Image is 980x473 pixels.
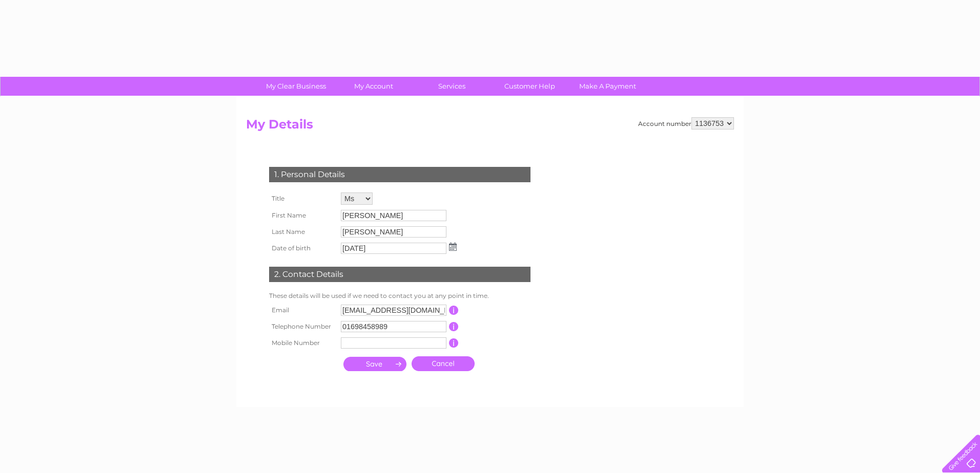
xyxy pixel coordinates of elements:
img: ... [449,243,457,251]
div: Account number [638,117,734,130]
input: Submit [343,357,406,371]
th: Title [267,190,338,207]
div: 1. Personal Details [269,167,530,182]
a: My Account [332,77,416,96]
th: Date of birth [267,240,338,256]
input: Information [449,306,459,315]
th: First Name [267,207,338,224]
td: These details will be used if we need to contact you at any point in time. [267,290,533,302]
h2: My Details [246,117,734,137]
input: Information [449,322,459,331]
th: Email [267,302,338,318]
th: Mobile Number [267,335,338,351]
a: Customer Help [487,77,572,96]
a: Make A Payment [565,77,650,96]
th: Telephone Number [267,318,338,335]
a: Cancel [412,356,475,371]
th: Last Name [267,224,338,240]
input: Information [449,338,459,348]
a: My Clear Business [254,77,338,96]
a: Services [410,77,494,96]
div: 2. Contact Details [269,267,530,282]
